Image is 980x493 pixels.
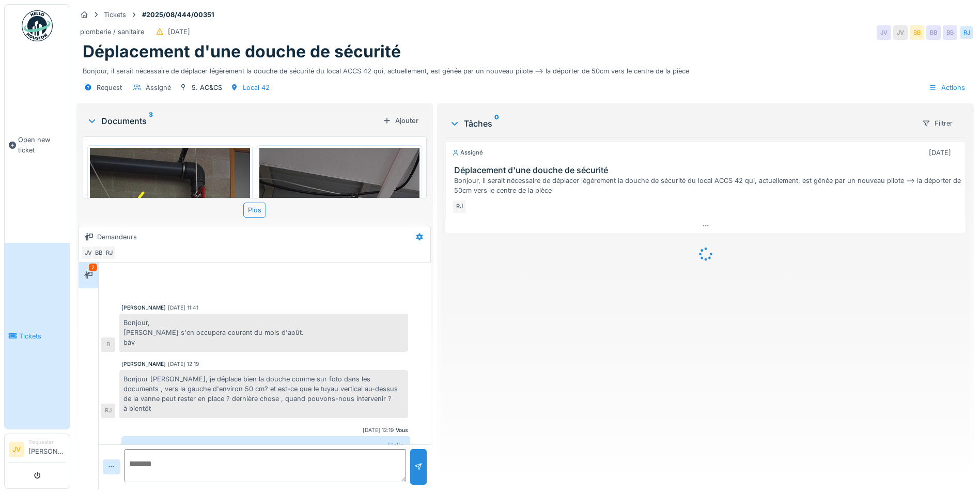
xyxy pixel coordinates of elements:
[929,148,951,158] div: [DATE]
[494,117,499,130] sup: 0
[943,25,957,40] div: BB
[5,243,70,429] a: Tickets
[28,438,66,460] li: [PERSON_NAME]
[80,27,144,37] div: plomberie / sanitaire
[121,360,166,368] div: [PERSON_NAME]
[9,442,24,457] li: JV
[101,337,115,352] div: B
[168,304,198,312] div: [DATE] 11:41
[146,83,171,93] div: Assigné
[243,83,270,93] div: Local 42
[243,203,266,218] div: Plus
[959,25,974,40] div: RJ
[452,148,483,157] div: Assigné
[917,116,957,131] div: Filtrer
[102,245,116,260] div: RJ
[101,404,115,418] div: RJ
[449,117,913,130] div: Tâches
[168,360,199,368] div: [DATE] 12:19
[893,25,908,40] div: JV
[89,264,97,271] div: 2
[454,165,961,175] h3: Déplacement d'une douche de sécurité
[90,148,250,361] img: 4cs017lcuqc93penn7l25fwrm4r1
[83,62,968,76] div: Bonjour, il serait nécessaire de déplacer légèrement la douche de sécurité du local ACCS 42 qui, ...
[91,245,106,260] div: BB
[877,25,891,40] div: JV
[18,135,66,155] span: Open new ticket
[121,304,166,312] div: [PERSON_NAME]
[97,83,122,93] div: Request
[22,10,53,41] img: Badge_color-CXgf-gQk.svg
[28,438,66,446] div: Requester
[259,148,419,361] img: n8n6lij5gjxp99w4tg7x5emqupg2
[9,438,66,463] a: JV Requester[PERSON_NAME]
[363,426,394,434] div: [DATE] 12:19
[5,47,70,243] a: Open new ticket
[138,10,219,20] strong: #2025/08/444/00351
[119,370,408,418] div: Bonjour [PERSON_NAME], je déplace bien la douche comme sur foto dans les documents , vers la gauc...
[149,115,153,127] sup: 3
[924,80,970,95] div: Actions
[97,232,137,242] div: Demandeurs
[379,114,423,128] div: Ajouter
[168,27,190,37] div: [DATE]
[83,42,401,61] h1: Déplacement d'une douche de sécurité
[119,314,408,352] div: Bonjour, [PERSON_NAME] s'en occupera courant du mois d'août. bàv
[926,25,941,40] div: BB
[19,331,66,341] span: Tickets
[396,426,408,434] div: Vous
[81,245,96,260] div: JV
[910,25,924,40] div: BB
[192,83,222,93] div: 5. AC&CS
[452,199,466,214] div: RJ
[104,10,126,20] div: Tickets
[87,115,379,127] div: Documents
[454,176,961,195] div: Bonjour, il serait nécessaire de déplacer légèrement la douche de sécurité du local ACCS 42 qui, ...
